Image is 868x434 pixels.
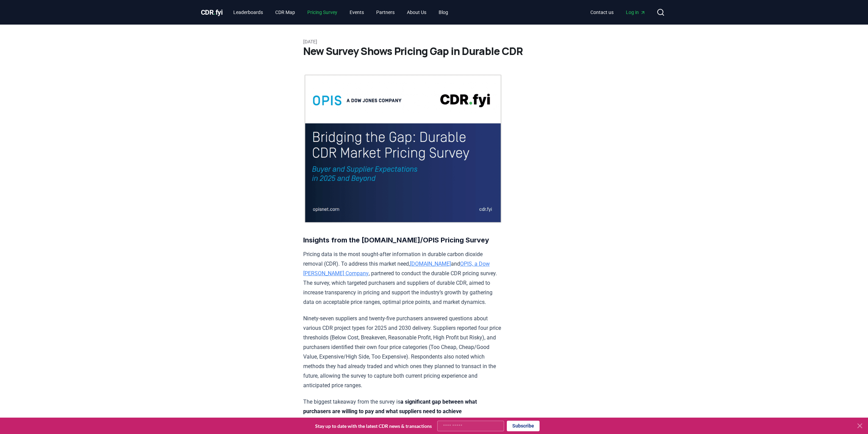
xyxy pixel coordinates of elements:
[302,6,343,18] a: Pricing Survey
[410,261,451,267] a: [DOMAIN_NAME]
[303,397,503,426] p: The biggest takeaway from the survey is This gap is biggest for 2025 but remains substantial for ...
[214,8,216,16] span: .
[303,314,503,390] p: Ninety-seven suppliers and twenty-five purchasers answered questions about various CDR project ty...
[401,6,432,18] a: About Us
[620,6,651,18] a: Log in
[585,6,619,18] a: Contact us
[344,6,369,18] a: Events
[303,398,477,424] strong: a significant gap between what purchasers are willing to pay and what suppliers need to achieve p...
[303,236,489,244] strong: Insights from the [DOMAIN_NAME]/OPIS Pricing Survey
[303,38,565,45] p: [DATE]
[303,45,565,57] h1: New Survey Shows Pricing Gap in Durable CDR
[433,6,454,18] a: Blog
[303,74,503,224] img: blog post image
[303,250,503,307] p: Pricing data is the most sought-after information in durable carbon dioxide removal (CDR). To add...
[228,6,454,18] nav: Main
[303,261,490,277] a: OPIS, a Dow [PERSON_NAME] Company
[270,6,300,18] a: CDR Map
[228,6,268,18] a: Leaderboards
[201,8,223,16] span: CDR fyi
[626,9,646,16] span: Log in
[201,8,223,17] a: CDR.fyi
[371,6,400,18] a: Partners
[585,6,651,18] nav: Main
